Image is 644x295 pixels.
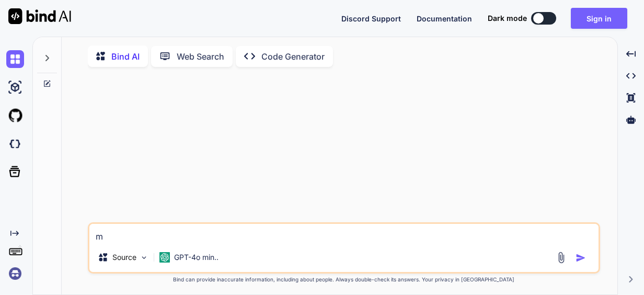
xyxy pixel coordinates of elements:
[6,50,24,68] img: chat
[417,14,472,23] span: Documentation
[6,107,24,124] img: githubLight
[177,50,224,63] p: Web Search
[417,13,472,24] button: Documentation
[576,253,586,263] img: icon
[341,14,401,23] span: Discord Support
[6,78,24,96] img: ai-studio
[112,252,136,263] p: Source
[6,265,24,282] img: signin
[174,252,218,263] p: GPT-4o min..
[140,253,148,262] img: Pick Models
[555,252,567,264] img: attachment
[8,8,71,24] img: Bind AI
[261,50,325,63] p: Code Generator
[88,276,600,283] p: Bind can provide inaccurate information, including about people. Always double-check its answers....
[488,13,527,24] span: Dark mode
[159,252,170,263] img: GPT-4o mini
[341,13,401,24] button: Discord Support
[571,8,627,29] button: Sign in
[111,50,140,63] p: Bind AI
[6,135,24,153] img: darkCloudIdeIcon
[89,224,599,243] textarea: m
